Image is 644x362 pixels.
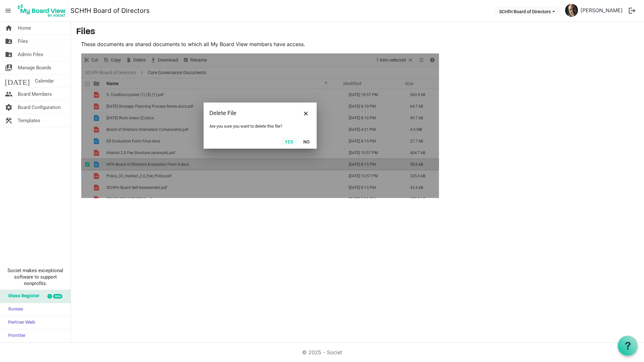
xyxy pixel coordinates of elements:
[5,316,35,329] span: Partner Web
[5,74,30,87] span: [DATE]
[495,7,559,16] button: SCHfH Board of Directors dropdownbutton
[281,137,297,146] button: Yes
[5,22,13,34] span: home
[5,48,13,61] span: folder_shared
[35,74,54,87] span: Calendar
[2,5,14,17] span: menu
[18,88,52,101] span: Board Members
[209,108,290,118] div: Delete File
[5,101,13,114] span: settings
[302,349,342,356] a: © 2025 - Societ
[18,101,61,114] span: Board Configuration
[625,4,639,17] button: logout
[70,4,150,17] a: SCHfH Board of Directors
[81,40,439,48] p: These documents are shared documents to which all My Board View members have access.
[299,137,314,146] button: No
[578,4,625,17] a: [PERSON_NAME]
[16,3,70,19] a: My Board View Logo
[565,4,578,17] img: yBGpWBoWnom3Zw7BMdEWlLVUZpYoI47Jpb9souhwf1jEgJUyyu107S__lmbQQ54c4KKuLw7hNP5JKuvjTEF3_w_thumb.png
[5,290,39,303] span: Glass Register
[18,22,31,34] span: Home
[3,267,68,287] span: Societ makes exceptional software to support nonprofits.
[5,329,25,342] span: Frontier
[16,3,68,19] img: My Board View Logo
[18,114,40,127] span: Templates
[5,88,13,101] span: people
[5,35,13,48] span: folder_shared
[301,108,311,118] button: Close
[209,124,311,129] div: Are you sure you want to delete this file?
[18,61,51,74] span: Manage Boards
[18,35,28,48] span: Files
[5,61,13,74] span: switch_account
[76,27,639,38] h3: Files
[5,114,13,127] span: construction
[18,48,43,61] span: Admin Files
[53,294,62,298] div: new
[5,303,23,316] span: Sumac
